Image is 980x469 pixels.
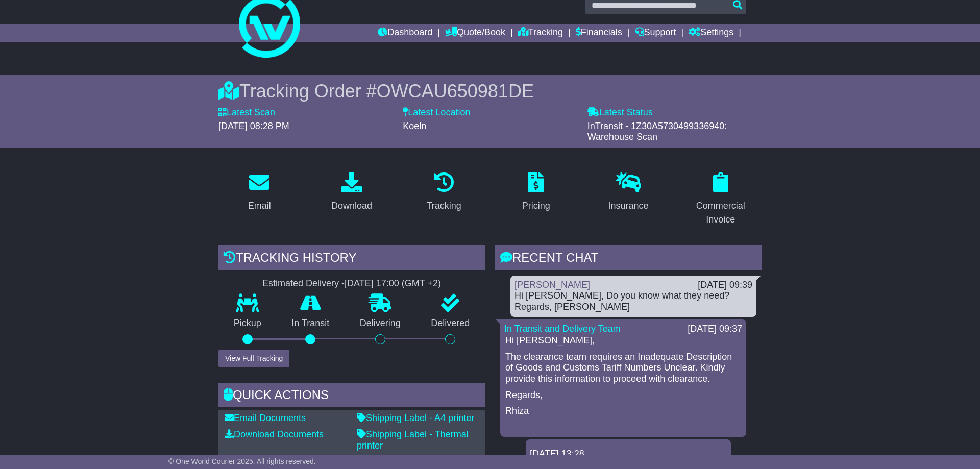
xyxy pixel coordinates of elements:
label: Latest Location [403,107,470,118]
span: © One World Courier 2025. All rights reserved. [168,457,316,465]
a: Email [241,168,278,216]
p: Delivering [345,318,416,329]
a: Settings [689,24,733,42]
p: The clearance team requires an Inadequate Description of Goods and Customs Tariff Numbers Unclear... [505,352,741,385]
div: Tracking Order # [218,80,762,102]
a: Tracking [518,24,563,42]
div: Pricing [522,199,550,213]
a: Commercial Invoice [679,168,762,230]
div: Download [331,199,372,213]
a: Shipping Label - A4 printer [357,413,474,423]
a: Download [325,168,379,216]
a: Shipping Label - Thermal printer [357,429,469,451]
div: RECENT CHAT [495,245,762,273]
div: Tracking [427,199,461,213]
a: Financials [576,24,622,42]
a: Insurance [601,168,655,216]
button: View Full Tracking [218,350,289,367]
a: Support [635,24,676,42]
a: Tracking [420,168,468,216]
label: Latest Scan [218,107,275,118]
div: Insurance [608,199,648,213]
p: Rhiza [505,406,741,417]
span: Koeln [403,121,426,131]
div: Hi [PERSON_NAME], Do you know what they need? Regards, [PERSON_NAME] [514,290,752,312]
span: OWCAU650981DE [377,81,534,102]
div: Estimated Delivery - [218,278,485,289]
a: Quote/Book [445,24,505,42]
div: Quick Actions [218,383,485,410]
div: [DATE] 09:39 [698,280,752,291]
div: [DATE] 09:37 [688,324,742,335]
a: [PERSON_NAME] [514,280,590,290]
a: Pricing [516,168,557,216]
div: [DATE] 13:28 [530,449,727,460]
div: Tracking history [218,245,485,273]
span: InTransit - 1Z30A5730499336940: Warehouse Scan [587,121,727,142]
span: [DATE] 08:28 PM [218,121,289,131]
p: Delivered [416,318,485,329]
p: Hi [PERSON_NAME], [505,335,741,347]
a: Dashboard [378,24,432,42]
a: Download Documents [225,429,324,439]
a: In Transit and Delivery Team [504,324,621,334]
p: Regards, [505,390,741,401]
div: Email [248,199,271,213]
label: Latest Status [587,107,653,118]
p: In Transit [277,318,345,329]
div: Commercial Invoice [686,199,755,227]
div: [DATE] 17:00 (GMT +2) [345,278,441,289]
p: Pickup [218,318,277,329]
a: Email Documents [225,413,306,423]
